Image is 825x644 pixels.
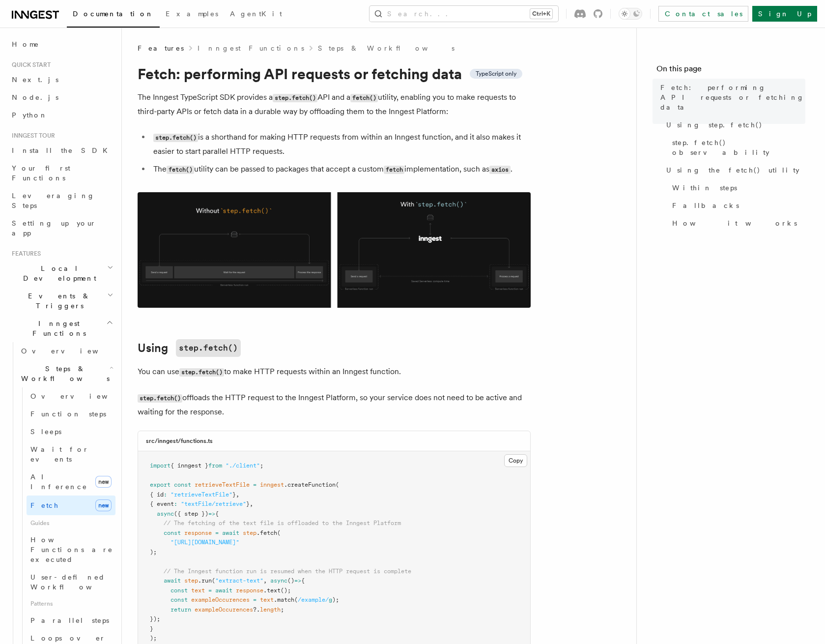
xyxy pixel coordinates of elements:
span: (); [281,587,291,594]
a: Using step.fetch() [662,116,805,134]
a: Python [8,106,115,124]
img: Using Fetch offloads the HTTP request to the Inngest Platform [138,192,531,308]
span: = [253,596,256,603]
a: How it works [668,214,805,232]
span: Node.js [12,93,58,101]
span: } [246,500,250,507]
a: Wait for events [27,440,115,468]
span: "textFile/retrieve" [181,500,246,507]
span: , [250,500,253,507]
a: Examples [160,3,224,27]
button: Local Development [8,260,115,287]
span: ({ step }) [174,510,208,517]
span: async [157,510,174,517]
a: Sleeps [27,423,115,440]
span: AI Inference [30,473,87,491]
span: : [174,500,177,507]
a: Your first Functions [8,159,115,187]
span: .fetch [256,529,277,536]
span: Patterns [27,596,115,612]
a: Using the fetch() utility [662,161,805,179]
span: Parallel steps [30,616,109,624]
span: text [260,596,274,603]
span: } [232,491,236,498]
span: ; [281,606,284,613]
a: Home [8,35,115,53]
button: Events & Triggers [8,287,115,315]
span: User-defined Workflows [30,573,119,591]
span: AgentKit [230,10,282,18]
span: .text [263,587,281,594]
span: Sleeps [30,428,61,436]
span: Inngest tour [8,132,55,140]
a: AgentKit [224,3,288,27]
span: Features [138,43,184,53]
a: Setting up your app [8,214,115,242]
a: Leveraging Steps [8,187,115,214]
span: Steps & Workflows [17,364,110,383]
span: // The Inngest function run is resumed when the HTTP request is complete [164,568,411,575]
span: Install the SDK [12,146,114,154]
span: Documentation [73,10,154,18]
span: step [243,529,256,536]
span: /example/ [298,596,329,603]
a: How Functions are executed [27,531,115,568]
li: is a shorthand for making HTTP requests from within an Inngest function, and it also makes it eas... [150,130,531,158]
span: step [184,577,198,584]
span: Examples [166,10,218,18]
span: { event [150,500,174,507]
span: "[URL][DOMAIN_NAME]" [171,539,239,546]
h3: src/inngest/functions.ts [146,437,213,445]
span: import [150,462,171,469]
a: Sign Up [752,6,817,22]
span: const [171,596,188,603]
button: Copy [504,454,527,467]
code: fetch() [350,94,378,102]
li: The utility can be passed to packages that accept a custom implementation, such as . [150,162,531,176]
span: "extract-text" [215,577,263,584]
code: step.fetch() [176,339,241,357]
span: , [263,577,267,584]
span: ( [294,596,298,603]
button: Search...Ctrl+K [370,6,558,22]
span: } [150,625,153,632]
span: = [208,587,212,594]
span: await [222,529,239,536]
span: const [174,481,191,488]
span: const [164,529,181,536]
span: () [287,577,294,584]
p: The Inngest TypeScript SDK provides a API and a utility, enabling you to make requests to third-p... [138,90,531,118]
span: ( [277,529,281,536]
span: Setting up your app [12,219,96,237]
code: axios [489,166,510,174]
a: Inngest Functions [198,43,304,53]
span: Features [8,250,41,258]
span: Python [12,111,48,119]
a: Steps & Workflows [318,43,455,53]
span: const [171,587,188,594]
span: Next.js [12,76,58,84]
span: ( [212,577,215,584]
h1: Fetch: performing API requests or fetching data [138,65,531,83]
span: Events & Triggers [8,291,107,311]
kbd: Ctrl+K [530,9,552,19]
a: Fallbacks [668,197,805,214]
span: = [215,529,219,536]
span: ); [150,549,157,556]
span: => [208,510,215,517]
a: Next.js [8,71,115,88]
a: Overview [27,387,115,405]
span: await [164,577,181,584]
span: { [301,577,305,584]
span: TypeScript only [476,70,516,78]
span: ( [336,481,339,488]
span: Using the fetch() utility [666,165,799,175]
span: Guides [27,515,115,531]
a: Parallel steps [27,612,115,629]
a: Within steps [668,179,805,197]
span: : [164,491,167,498]
button: Steps & Workflows [17,360,115,387]
a: AI Inferencenew [27,468,115,496]
a: Fetch: performing API requests or fetching data [656,79,805,116]
span: text [191,587,205,594]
